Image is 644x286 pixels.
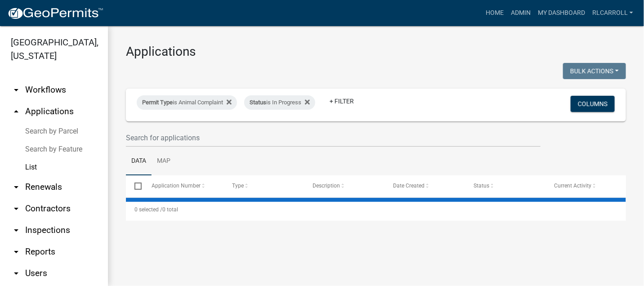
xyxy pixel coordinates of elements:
button: Bulk Actions [563,63,626,79]
span: Application Number [152,183,201,189]
datatable-header-cell: Date Created [385,175,465,197]
span: Status [474,183,489,189]
div: is In Progress [244,95,315,110]
i: arrow_drop_down [11,203,22,214]
a: Home [482,4,507,22]
div: is Animal Complaint [137,95,237,110]
datatable-header-cell: Select [126,175,143,197]
button: Columns [571,96,615,112]
span: Status [250,99,266,106]
span: 0 selected / [134,206,162,213]
i: arrow_drop_down [11,85,22,95]
span: Type [233,183,244,189]
a: Data [126,147,152,176]
a: Map [152,147,176,176]
i: arrow_drop_down [11,225,22,236]
span: Date Created [393,183,425,189]
span: Current Activity [554,183,591,189]
input: Search for applications [126,129,541,147]
a: My Dashboard [534,4,589,22]
datatable-header-cell: Status [465,175,546,197]
h3: Applications [126,44,626,59]
i: arrow_drop_down [11,182,22,192]
i: arrow_drop_down [11,246,22,257]
a: + Filter [322,93,361,109]
datatable-header-cell: Description [304,175,385,197]
datatable-header-cell: Current Activity [546,175,626,197]
i: arrow_drop_up [11,106,22,117]
span: Description [313,183,340,189]
i: arrow_drop_down [11,268,22,279]
datatable-header-cell: Application Number [143,175,224,197]
a: Admin [507,4,534,22]
div: 0 total [126,198,626,221]
a: RLcarroll [589,4,637,22]
span: Permit Type [142,99,173,106]
datatable-header-cell: Type [224,175,304,197]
